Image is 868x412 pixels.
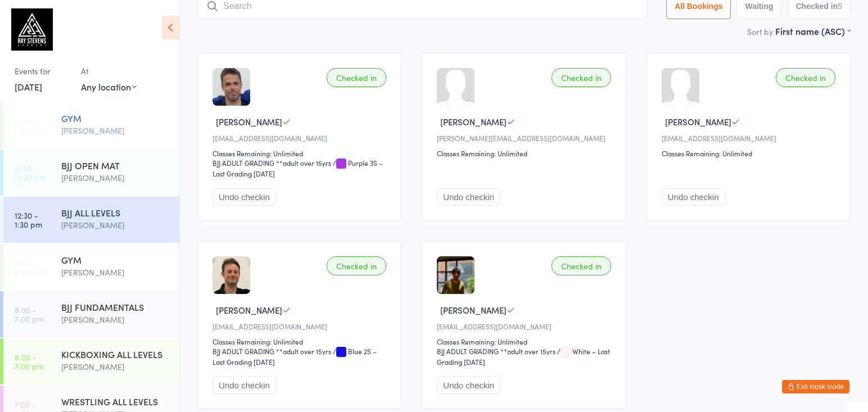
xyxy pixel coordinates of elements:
div: [PERSON_NAME] [61,219,170,232]
div: [PERSON_NAME] [61,124,170,137]
div: Checked in [776,68,835,87]
img: image1653485954.png [213,68,250,106]
button: Undo checkin [213,377,276,394]
button: Undo checkin [662,188,725,206]
div: Checked in [551,68,611,87]
a: 12:30 -1:30 pmBJJ ALL LEVELS[PERSON_NAME] [3,197,179,243]
div: [PERSON_NAME] [61,313,170,326]
div: [PERSON_NAME][EMAIL_ADDRESS][DOMAIN_NAME] [437,133,614,143]
div: KICKBOXING ALL LEVELS [61,348,170,360]
div: WRESTLING ALL LEVELS [61,395,170,408]
div: [PERSON_NAME] [61,266,170,279]
div: BJJ OPEN MAT [61,159,170,171]
img: image1694006794.png [213,256,250,294]
div: GYM [61,112,170,124]
div: BJJ ADULT GRADING **adult over 15yrs [213,158,331,167]
div: [PERSON_NAME] [61,171,170,184]
span: [PERSON_NAME] [440,304,507,316]
div: GYM [61,253,170,266]
div: Any location [81,80,137,93]
button: Undo checkin [437,188,500,206]
div: Classes Remaining: Unlimited [437,337,614,346]
div: BJJ ALL LEVELS [61,206,170,219]
div: Checked in [327,256,386,275]
div: 5 [838,2,842,11]
div: First name (ASC) [775,25,851,37]
time: 12:30 - 1:30 pm [15,211,42,229]
div: Classes Remaining: Unlimited [662,148,839,158]
div: Classes Remaining: Unlimited [437,148,614,158]
div: Classes Remaining: Unlimited [213,337,390,346]
img: Ray Stevens Academy (Martial Sports Management Ltd T/A Ray Stevens Academy) [11,8,53,51]
div: Classes Remaining: Unlimited [213,148,390,158]
a: 5:45 -8:00 pmGYM[PERSON_NAME] [3,244,179,290]
div: [EMAIL_ADDRESS][DOMAIN_NAME] [213,133,390,143]
span: [PERSON_NAME] [216,304,282,316]
a: 6:00 -7:00 pmBJJ FUNDAMENTALS[PERSON_NAME] [3,291,179,337]
time: 6:00 - 7:00 pm [15,352,44,370]
a: [DATE] [15,80,42,93]
time: 11:30 - 1:45 pm [15,116,43,134]
time: 5:45 - 8:00 pm [15,258,44,276]
time: 11:30 - 12:30 pm [15,164,46,182]
label: Sort by [747,26,773,37]
div: BJJ ADULT GRADING **adult over 15yrs [437,346,555,356]
div: Checked in [327,68,386,87]
button: Undo checkin [437,377,500,394]
div: [PERSON_NAME] [61,360,170,373]
a: 11:30 -1:45 pmGYM[PERSON_NAME] [3,102,179,148]
div: Checked in [551,256,611,275]
a: 6:00 -7:00 pmKICKBOXING ALL LEVELS[PERSON_NAME] [3,338,179,384]
span: [PERSON_NAME] [665,116,731,128]
button: Exit kiosk mode [782,380,849,393]
div: BJJ ADULT GRADING **adult over 15yrs [213,346,331,356]
button: Undo checkin [213,188,276,206]
time: 6:00 - 7:00 pm [15,305,44,323]
div: BJJ FUNDAMENTALS [61,301,170,313]
span: [PERSON_NAME] [216,116,282,128]
div: At [81,62,137,80]
a: 11:30 -12:30 pmBJJ OPEN MAT[PERSON_NAME] [3,150,179,196]
div: [EMAIL_ADDRESS][DOMAIN_NAME] [213,322,390,331]
span: [PERSON_NAME] [440,116,507,128]
div: [EMAIL_ADDRESS][DOMAIN_NAME] [662,133,839,143]
img: image1695818802.png [437,256,474,294]
div: [EMAIL_ADDRESS][DOMAIN_NAME] [437,322,614,331]
div: Events for [15,62,70,80]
